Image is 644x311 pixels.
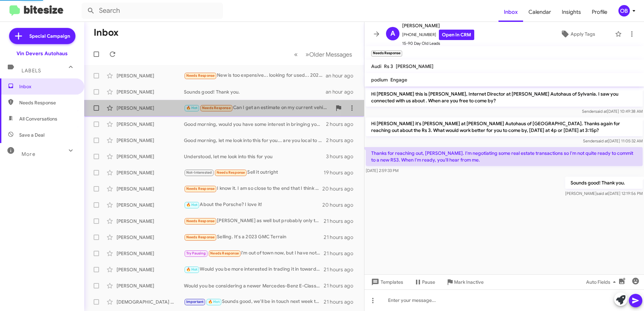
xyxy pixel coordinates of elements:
span: Mark Inactive [454,276,484,288]
span: « [294,50,298,59]
a: Profile [586,2,613,22]
div: 2 hours ago [326,121,359,128]
span: Templates [370,276,403,288]
div: 19 hours ago [324,169,359,176]
span: Needs Response [202,106,231,110]
div: Understood, let me look into this for you [184,153,326,160]
div: an hour ago [326,72,359,79]
div: [DEMOGRAPHIC_DATA] Poplar [117,299,184,305]
span: Inbox [19,83,76,90]
div: [PERSON_NAME] [117,121,184,128]
span: Engage [390,77,407,83]
a: Special Campaign [9,28,75,44]
div: 20 hours ago [322,202,359,208]
span: 🔥 Hot [186,203,198,207]
span: Audi [371,63,381,69]
span: Rs 3 [384,63,393,69]
span: said at [597,191,608,196]
div: 2 hours ago [326,137,359,144]
button: Templates [364,276,409,288]
a: Open in CRM [439,30,474,40]
span: Needs Response [19,99,76,106]
div: 21 hours ago [324,250,359,257]
div: 3 hours ago [326,153,359,160]
button: OB [613,5,637,16]
div: 21 hours ago [324,299,359,305]
div: Good morning, would you have some interest in bringing your Q3 to the dealership either [DATE] or... [184,121,326,128]
span: Auto Fields [586,276,618,288]
div: i'm out of town now, but I have not driven that vehicle since the estimate so whatever it was at ... [184,249,324,257]
span: Needs Response [186,235,215,239]
span: A [390,28,395,39]
div: Would you be considering a newer Mercedes-Benz E-Class? Different model? [184,282,324,289]
span: 🔥 Hot [208,300,220,304]
div: 20 hours ago [322,185,359,192]
span: [PERSON_NAME] [396,63,433,69]
span: Apply Tags [571,28,595,40]
div: About the Porsche? I love it! [184,201,322,209]
span: All Conversations [19,115,57,122]
div: 21 hours ago [324,234,359,241]
div: New is too expensive... looking for used... 2021.22 or 2023. [184,72,326,79]
div: 21 hours ago [324,282,359,289]
span: Needs Response [186,186,215,191]
div: [PERSON_NAME] [117,105,184,111]
a: Insights [556,2,586,22]
span: [PERSON_NAME] [DATE] 12:19:56 PM [565,191,643,196]
span: Needs Response [186,219,215,223]
button: Pause [409,276,441,288]
div: [PERSON_NAME] [117,266,184,273]
div: OB [618,5,630,16]
div: an hour ago [326,89,359,95]
button: Auto Fields [581,276,624,288]
div: [PERSON_NAME] [117,153,184,160]
div: Sounds good, we'll be in touch next week to confirm as well! Have a great weekend! [184,298,324,306]
span: podium [371,77,388,83]
div: 21 hours ago [324,218,359,224]
span: Special Campaign [29,33,70,39]
div: [PERSON_NAME] [117,89,184,95]
span: said at [596,138,608,143]
div: Can I get an estimate on my current vehicle [184,104,332,112]
span: [DATE] 2:59:33 PM [366,168,398,173]
span: Try Pausing [186,251,206,255]
div: 21 hours ago [324,266,359,273]
span: Calendar [523,2,556,22]
span: Save a Deal [19,132,44,138]
span: Needs Response [186,73,215,78]
span: Pause [422,276,435,288]
div: [PERSON_NAME] as well but probably only those two. The reliability in anything else for me is que... [184,217,324,225]
div: Selling. It's a 2023 GMC Terrain [184,233,324,241]
div: [PERSON_NAME] [117,72,184,79]
span: Needs Response [210,251,239,255]
span: 🔥 Hot [186,267,198,272]
span: » [305,50,309,59]
a: Inbox [498,2,523,22]
span: Needs Response [217,170,245,175]
p: Hi [PERSON_NAME] it's [PERSON_NAME] at [PERSON_NAME] Autohaus of [GEOGRAPHIC_DATA]. Thanks again ... [366,117,643,136]
button: Previous [290,47,302,61]
h1: Inbox [94,27,119,38]
div: Sounds good! Thank you. [184,89,326,95]
span: Labels [22,68,41,74]
small: Needs Response [371,50,402,57]
p: Thanks for reaching out, [PERSON_NAME]. I'm negotiating some real estate transactions so I'm not ... [366,147,643,166]
span: said at [595,109,607,114]
span: Sender [DATE] 11:05:32 AM [583,138,643,143]
div: Sell it outright [184,169,324,176]
div: Vin Devers Autohaus [17,50,68,57]
span: Not-Interested [186,170,212,175]
span: Older Messages [309,51,352,58]
button: Next [301,47,356,61]
div: I know it. I am so close to the end that I think it's probably best to stay put. I work from home... [184,185,322,193]
div: [PERSON_NAME] [117,185,184,192]
div: Good morning, let me look into this for you... are you local to our dealership? [184,137,326,144]
div: [PERSON_NAME] [117,250,184,257]
button: Apply Tags [543,28,612,40]
span: More [22,151,35,157]
span: [PERSON_NAME] [402,22,474,30]
div: [PERSON_NAME] [117,169,184,176]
